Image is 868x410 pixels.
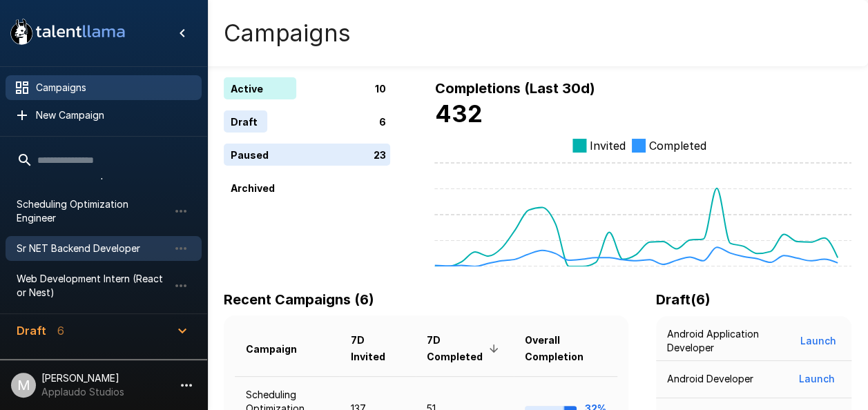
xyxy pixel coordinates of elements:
b: 432 [434,99,482,128]
span: 7D Invited [350,332,405,365]
span: Overall Completion [525,332,606,365]
button: Launch [796,329,840,354]
span: Campaign [246,341,315,358]
button: Launch [793,367,840,392]
p: 23 [373,148,385,162]
p: 6 [378,115,385,129]
p: Android Developer [667,372,753,386]
b: Draft ( 6 ) [656,291,711,308]
b: Completions (Last 30d) [434,80,595,97]
span: 7D Completed [427,332,503,365]
b: Recent Campaigns (6) [224,291,374,308]
p: Android Application Developer [667,327,796,355]
h4: Campaigns [224,19,351,48]
p: 10 [374,81,385,96]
